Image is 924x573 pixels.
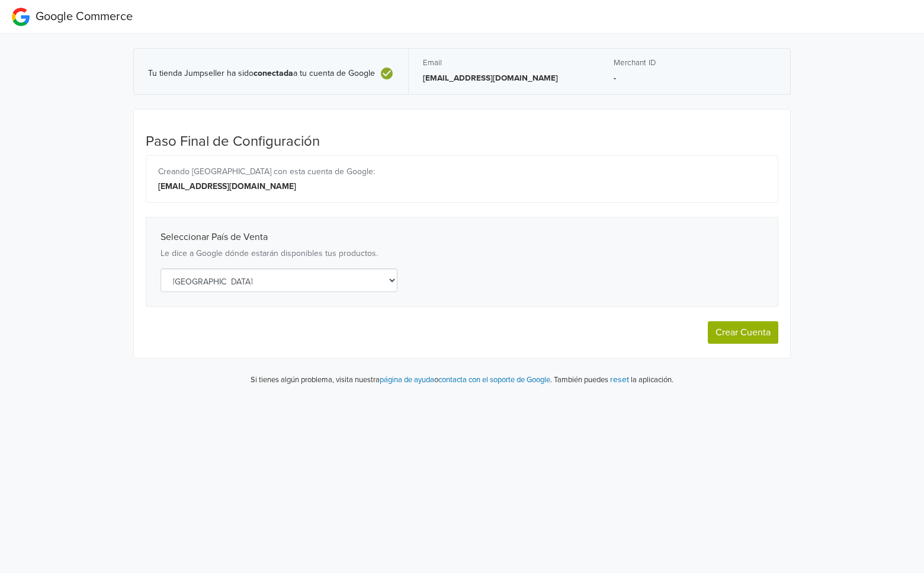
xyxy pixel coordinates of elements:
[158,165,766,178] div: Creando [GEOGRAPHIC_DATA] con esta cuenta de Google:
[161,248,763,260] p: Le dice a Google dónde estarán disponibles tus productos.
[161,232,763,243] h4: Seleccionar País de Venta
[158,180,766,193] div: [EMAIL_ADDRESS][DOMAIN_NAME]
[148,69,375,79] span: Tu tienda Jumpseller ha sido a tu cuenta de Google
[610,373,629,386] button: reset
[146,133,778,151] h4: Paso Final de Configuración
[614,58,776,68] h5: Merchant ID
[380,375,434,385] a: página de ayuda
[423,58,585,68] h5: Email
[251,374,552,386] p: Si tienes algún problema, visita nuestra o .
[708,321,778,344] button: Crear Cuenta
[423,72,585,84] p: [EMAIL_ADDRESS][DOMAIN_NAME]
[438,375,550,385] a: contacta con el soporte de Google
[614,72,776,84] p: -
[552,373,673,386] p: También puedes la aplicación.
[36,9,133,24] span: Google Commerce
[254,68,293,78] b: conectada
